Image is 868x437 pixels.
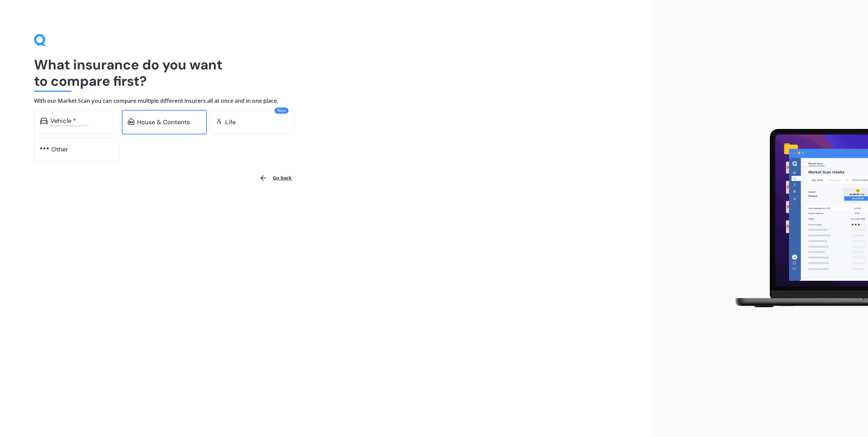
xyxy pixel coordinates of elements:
div: Excludes commercial vehicles [50,124,113,127]
button: Go back [255,170,296,186]
img: life.f720d6a2d7cdcd3ad642.svg [216,118,222,125]
img: other.81dba5aafe580aa69f38.svg [40,145,49,152]
div: House & Contents [137,119,190,126]
div: Other [51,146,68,153]
h1: What insurance do you want to compare first? [34,56,617,89]
img: car.f15378c7a67c060ca3f3.svg [40,118,48,125]
h4: With our Market Scan you can compare multiple different insurers all at once and in one place. [34,97,617,104]
div: Vehicle * [50,117,76,124]
span: New [274,108,288,114]
img: home-and-contents.b802091223b8502ef2dd.svg [128,118,134,125]
div: Life [225,119,236,126]
img: laptop.webp [725,125,868,312]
